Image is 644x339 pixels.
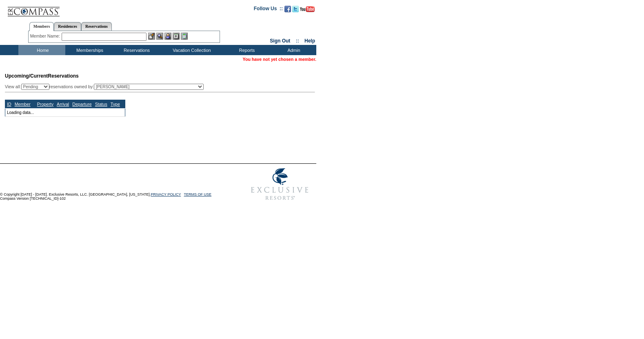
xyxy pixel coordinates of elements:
td: Admin [269,45,316,55]
a: Type [111,102,120,107]
a: Residences [54,22,81,31]
a: PRIVACY POLICY [151,192,181,196]
img: b_calculator.gif [181,33,188,40]
a: Reservations [81,22,112,31]
img: Exclusive Resorts [243,164,316,205]
td: Reports [222,45,269,55]
div: View all: reservations owned by: [5,84,207,90]
img: Follow us on Twitter [292,6,299,12]
img: View [156,33,163,40]
a: Become our fan on Facebook [284,8,291,13]
a: Sign Out [270,38,290,44]
a: Member [15,102,31,107]
span: Reservations [5,73,79,79]
a: Members [29,22,54,31]
img: Reservations [173,33,180,40]
img: Impersonate [164,33,171,40]
img: b_edit.gif [148,33,155,40]
img: Subscribe to our YouTube Channel [300,6,315,12]
a: TERMS OF USE [184,192,212,196]
a: Status [95,102,107,107]
img: Become our fan on Facebook [284,6,291,12]
span: Upcoming/Current [5,73,48,79]
td: Home [18,45,65,55]
a: ID [7,102,11,107]
a: Arrival [57,102,69,107]
a: Help [304,38,315,44]
a: Follow us on Twitter [292,8,299,13]
a: Property [37,102,53,107]
td: Vacation Collection [159,45,222,55]
td: Memberships [65,45,112,55]
a: Subscribe to our YouTube Channel [300,8,315,13]
div: Member Name: [30,33,62,40]
td: Loading data... [5,108,125,116]
span: You have not yet chosen a member. [243,57,316,62]
td: Reservations [112,45,159,55]
span: :: [296,38,299,44]
td: Follow Us :: [254,5,283,15]
a: Departure [72,102,91,107]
